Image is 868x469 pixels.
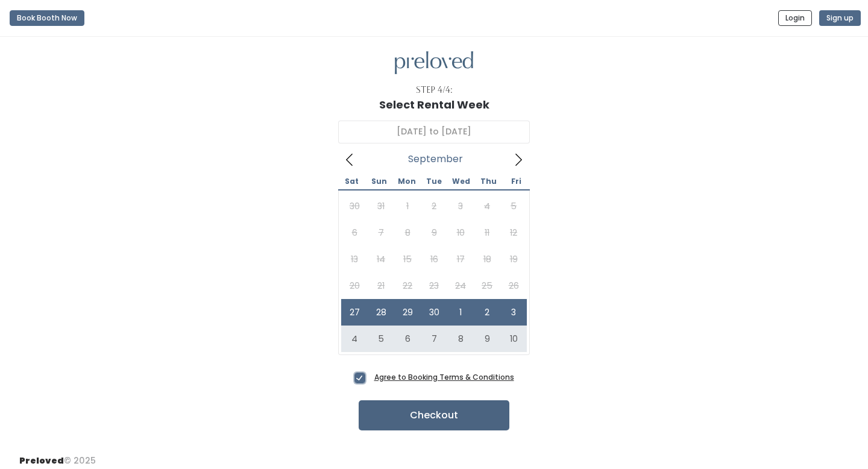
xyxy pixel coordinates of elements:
[448,178,475,185] span: Wed
[421,299,447,326] span: September 30, 2025
[374,372,514,382] a: Agree to Booking Terms & Conditions
[416,84,453,96] div: Step 4/4:
[408,157,463,162] span: September
[341,326,368,352] span: October 4, 2025
[379,99,489,111] h1: Select Rental Week
[338,121,530,143] input: Select week
[10,5,84,31] a: Book Booth Now
[359,400,509,430] button: Checkout
[19,445,96,467] div: © 2025
[394,299,421,326] span: September 29, 2025
[447,299,474,326] span: October 1, 2025
[503,178,530,185] span: Fri
[368,299,394,326] span: September 28, 2025
[19,455,64,467] span: Preloved
[500,326,527,352] span: October 10, 2025
[395,51,473,75] img: preloved logo
[368,326,394,352] span: October 5, 2025
[10,10,84,26] button: Book Booth Now
[420,178,447,185] span: Tue
[341,299,368,326] span: September 27, 2025
[500,299,527,326] span: October 3, 2025
[365,178,392,185] span: Sun
[338,178,365,185] span: Sat
[474,326,500,352] span: October 9, 2025
[778,10,812,26] button: Login
[394,326,421,352] span: October 6, 2025
[421,326,447,352] span: October 7, 2025
[819,10,861,26] button: Sign up
[447,326,474,352] span: October 8, 2025
[475,178,502,185] span: Thu
[393,178,420,185] span: Mon
[474,299,500,326] span: October 2, 2025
